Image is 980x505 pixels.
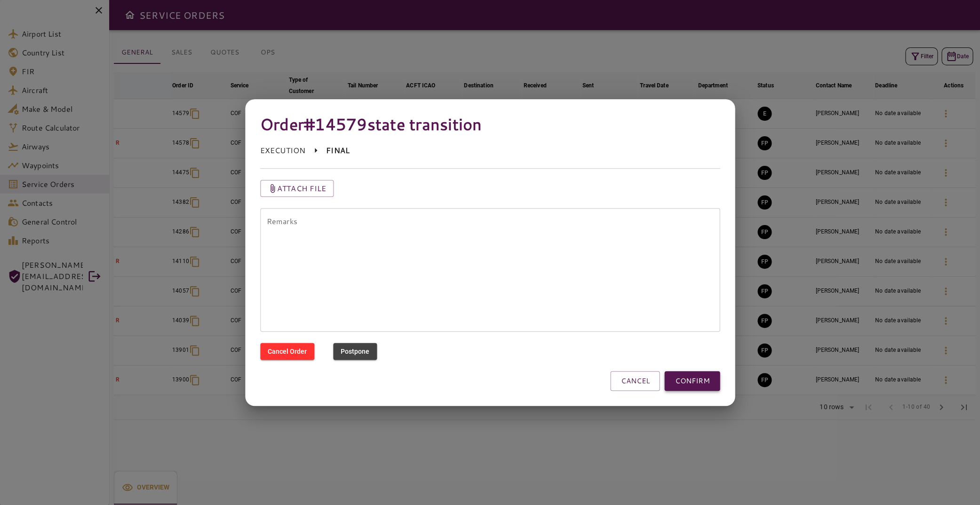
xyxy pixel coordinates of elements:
[260,145,305,156] p: EXECUTION
[333,343,377,360] button: Postpone
[260,114,720,134] h4: Order #14579 state transition
[326,145,350,156] p: FINAL
[277,183,327,194] p: Attach file
[260,343,314,360] button: Cancel Order
[260,180,334,197] button: Attach file
[664,371,720,391] button: CONFIRM
[610,371,660,391] button: CANCEL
